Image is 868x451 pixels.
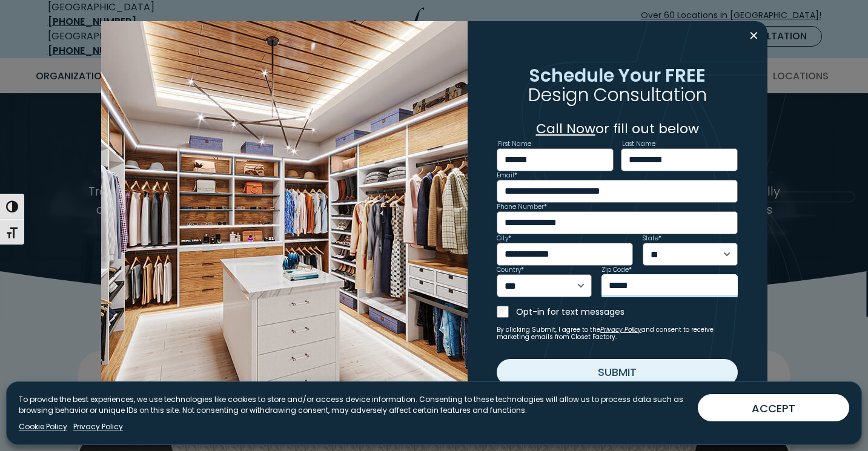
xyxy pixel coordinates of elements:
label: State [643,235,661,242]
a: Cookie Policy [19,421,67,432]
small: By clicking Submit, I agree to the and consent to receive marketing emails from Closet Factory. [497,326,738,341]
p: or fill out below [497,119,738,139]
span: Design Consultation [528,82,707,107]
a: Privacy Policy [73,421,123,432]
span: Schedule Your FREE [529,63,706,88]
label: City [497,235,511,242]
label: Email [497,173,517,179]
label: Opt-in for text messages [516,306,738,318]
label: First Name [498,141,531,147]
a: Call Now [536,119,595,138]
button: ACCEPT [698,394,849,421]
label: Country [497,267,524,273]
img: Walk in closet with island [101,21,468,430]
button: Submit [497,359,738,386]
label: Zip Code [601,267,632,273]
p: To provide the best experiences, we use technologies like cookies to store and/or access device i... [19,394,688,416]
label: Phone Number [497,204,547,210]
button: Close modal [745,26,763,45]
label: Last Name [622,141,655,147]
a: Privacy Policy [600,325,641,334]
